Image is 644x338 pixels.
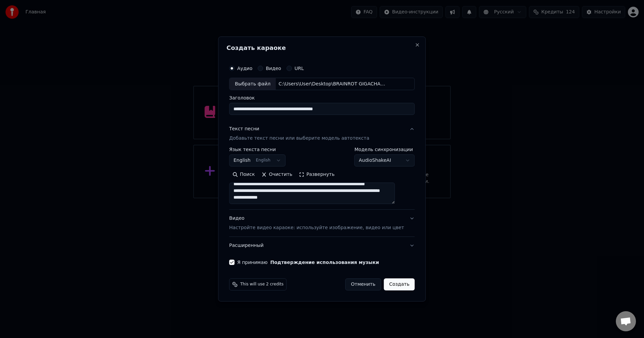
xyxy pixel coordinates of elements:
[229,224,404,231] p: Настройте видео караоке: используйте изображение, видео или цвет
[229,147,415,210] div: Текст песниДобавьте текст песни или выберите модель автотекста
[270,260,379,265] button: Я принимаю
[276,81,390,87] div: C:\Users\User\Desktop\BRAINROT GIGACHADS DRILL _ Official Music Video.mp3
[229,126,259,133] div: Текст песни
[229,96,415,100] label: Заголовок
[229,78,276,90] div: Выбрать файл
[237,260,379,265] label: Я принимаю
[240,282,283,287] span: This will use 2 credits
[229,121,415,147] button: Текст песниДобавьте текст песни или выберите модель автотекста
[229,170,258,180] button: Поиск
[296,170,338,180] button: Развернуть
[226,45,417,51] h2: Создать караоке
[229,237,415,254] button: Расширенный
[229,135,369,142] p: Добавьте текст песни или выберите модель автотекста
[229,215,404,231] div: Видео
[258,170,296,180] button: Очистить
[237,66,252,71] label: Аудио
[294,66,304,71] label: URL
[384,278,415,290] button: Создать
[345,278,381,290] button: Отменить
[355,147,415,152] label: Модель синхронизации
[229,210,415,237] button: ВидеоНастройте видео караоке: используйте изображение, видео или цвет
[266,66,281,71] label: Видео
[229,147,285,152] label: Язык текста песни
